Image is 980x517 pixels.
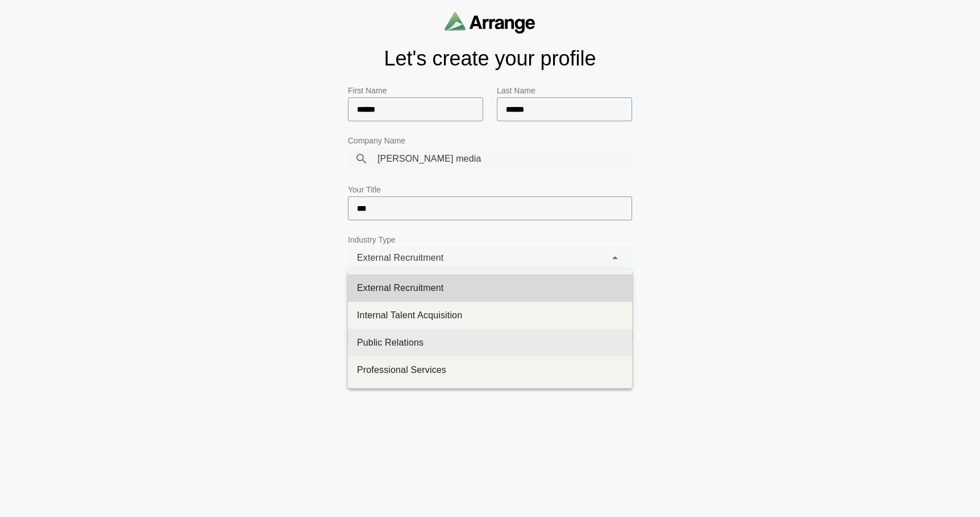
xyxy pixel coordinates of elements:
[348,47,632,70] h1: Let's create your profile
[348,233,632,247] p: Industry Type
[377,151,481,166] span: [PERSON_NAME] media
[357,363,623,377] div: Professional Services
[357,309,623,322] div: Internal Talent Acquisition
[445,11,535,34] img: arrangeai-name-small-logo.4d2b8aee.svg
[497,84,632,97] p: Last Name
[357,281,623,295] div: External Recruitment
[357,336,623,350] div: Public Relations
[348,134,632,147] p: Company Name
[357,251,443,265] span: External Recruitment
[348,183,632,196] p: Your Title
[348,84,483,97] p: First Name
